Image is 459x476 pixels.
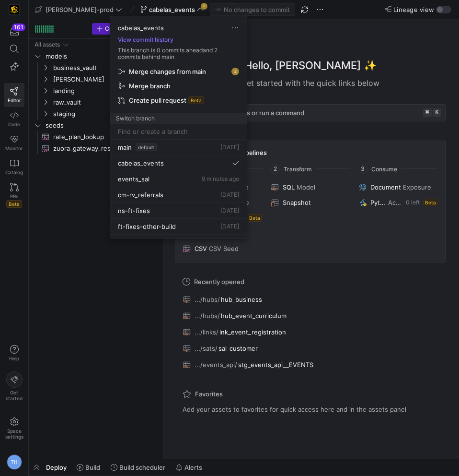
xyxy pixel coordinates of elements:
[114,79,243,93] button: Merge branch
[118,207,150,214] span: ns-ft-fixes
[220,223,239,230] span: [DATE]
[114,93,243,107] button: Create pull requestBeta
[118,175,149,183] span: events_sal
[110,47,247,60] p: This branch is 0 commits ahead and 2 commits behind main
[118,223,176,230] span: ft-fixes-other-build
[118,24,164,32] span: cabelas_events
[118,143,132,151] span: main
[129,96,186,104] span: Create pull request
[188,96,204,104] span: Beta
[118,128,239,135] input: Find or create a branch
[118,191,163,199] span: cm-rv_referrals
[129,82,171,90] span: Merge branch
[118,159,164,167] span: cabelas_events
[129,68,206,75] span: Merge changes from main
[114,64,243,79] button: Merge changes from main
[136,143,157,151] span: default
[220,143,239,151] span: [DATE]
[220,191,239,198] span: [DATE]
[110,36,181,43] button: View commit history
[202,175,239,182] span: 9 minutes ago
[220,207,239,214] span: [DATE]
